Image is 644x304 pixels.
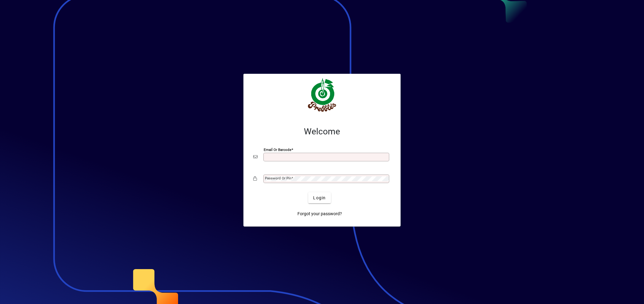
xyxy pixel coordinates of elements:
[253,126,391,137] h2: Welcome
[297,211,342,217] span: Forgot your password?
[313,195,326,201] span: Login
[265,176,291,180] mat-label: Password or Pin
[308,192,331,203] button: Login
[295,208,344,219] a: Forgot your password?
[264,148,291,152] mat-label: Email or Barcode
